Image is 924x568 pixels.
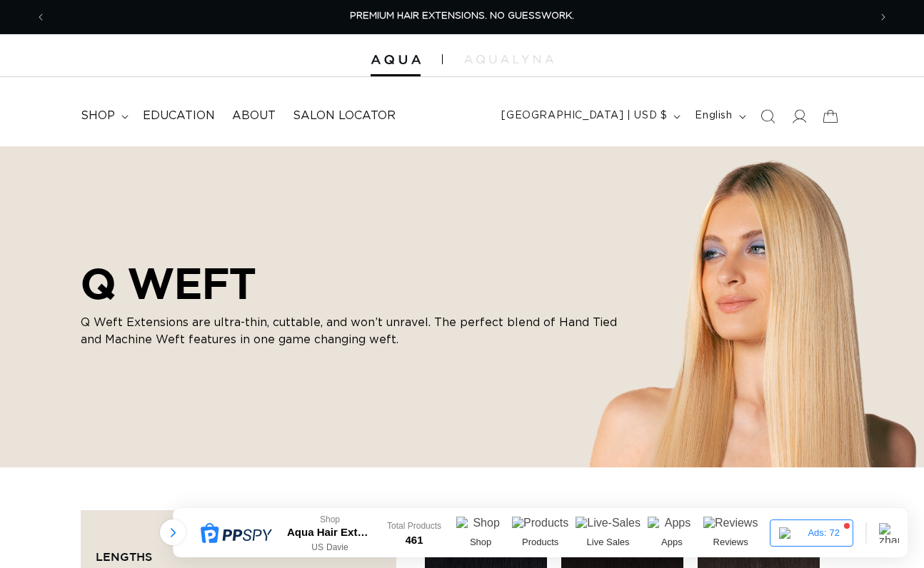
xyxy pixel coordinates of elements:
[81,108,115,123] span: shop
[350,11,574,21] span: PREMIUM HAIR EXTENSIONS. NO GUESSWORK.
[284,100,404,132] a: Salon Locator
[695,108,732,123] span: English
[72,100,134,132] summary: shop
[501,108,667,123] span: [GEOGRAPHIC_DATA] | USD $
[81,258,623,308] h2: Q WEFT
[293,108,396,123] span: Salon Locator
[143,108,215,123] span: Education
[81,314,623,348] p: Q Weft Extensions are ultra-thin, cuttable, and won’t unravel. The perfect blend of Hand Tied and...
[464,55,553,64] img: aqualyna.com
[224,100,284,132] a: About
[25,4,56,31] button: Previous announcement
[868,4,899,31] button: Next announcement
[752,101,783,132] summary: Search
[686,103,751,130] button: English
[232,108,276,123] span: About
[134,100,224,132] a: Education
[493,103,686,130] button: [GEOGRAPHIC_DATA] | USD $
[96,550,152,563] span: Lengths
[371,55,421,65] img: Aqua Hair Extensions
